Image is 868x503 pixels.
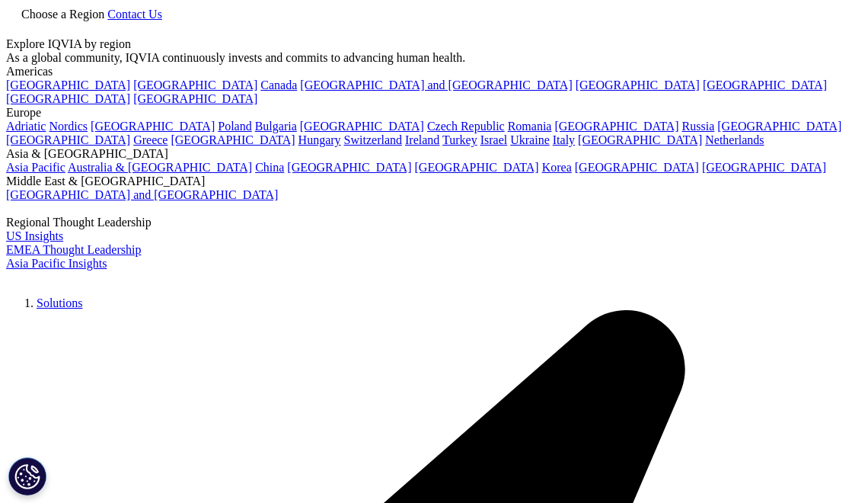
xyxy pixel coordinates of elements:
[576,78,700,91] a: [GEOGRAPHIC_DATA]
[133,78,257,91] a: [GEOGRAPHIC_DATA]
[8,457,46,495] button: Cookies Settings
[6,92,130,105] a: [GEOGRAPHIC_DATA]
[133,133,168,146] a: Greece
[705,133,764,146] a: Netherlands
[682,120,715,133] a: Russia
[6,133,130,146] a: [GEOGRAPHIC_DATA]
[255,161,284,174] a: China
[49,120,88,133] a: Nordics
[508,120,552,133] a: Romania
[717,120,841,133] a: [GEOGRAPHIC_DATA]
[300,78,572,91] a: [GEOGRAPHIC_DATA] and [GEOGRAPHIC_DATA]
[542,161,572,174] a: Korea
[6,78,130,91] a: [GEOGRAPHIC_DATA]
[6,65,862,78] div: Americas
[553,133,575,146] a: Italy
[37,296,82,309] a: Solutions
[442,133,477,146] a: Turkey
[6,106,862,120] div: Europe
[510,133,550,146] a: Ukraine
[554,120,678,133] a: [GEOGRAPHIC_DATA]
[427,120,505,133] a: Czech Republic
[300,120,424,133] a: [GEOGRAPHIC_DATA]
[6,161,65,174] a: Asia Pacific
[107,8,162,21] a: Contact Us
[578,133,702,146] a: [GEOGRAPHIC_DATA]
[255,120,297,133] a: Bulgaria
[91,120,215,133] a: [GEOGRAPHIC_DATA]
[287,161,411,174] a: [GEOGRAPHIC_DATA]
[21,8,104,21] span: Choose a Region
[702,161,826,174] a: [GEOGRAPHIC_DATA]
[6,175,862,188] div: Middle East & [GEOGRAPHIC_DATA]
[344,133,402,146] a: Switzerland
[6,120,46,133] a: Adriatic
[6,37,862,51] div: Explore IQVIA by region
[6,147,862,161] div: Asia & [GEOGRAPHIC_DATA]
[133,92,257,105] a: [GEOGRAPHIC_DATA]
[6,51,862,65] div: As a global community, IQVIA continuously invests and commits to advancing human health.
[171,133,295,146] a: [GEOGRAPHIC_DATA]
[6,257,107,270] a: Asia Pacific Insights
[298,133,341,146] a: Hungary
[6,229,63,242] a: US Insights
[6,243,141,256] a: EMEA Thought Leadership
[405,133,439,146] a: Ireland
[260,78,297,91] a: Canada
[415,161,539,174] a: [GEOGRAPHIC_DATA]
[218,120,251,133] a: Poland
[703,78,827,91] a: [GEOGRAPHIC_DATA]
[68,161,252,174] a: Australia & [GEOGRAPHIC_DATA]
[480,133,508,146] a: Israel
[6,216,862,229] div: Regional Thought Leadership
[575,161,699,174] a: [GEOGRAPHIC_DATA]
[6,188,278,201] a: [GEOGRAPHIC_DATA] and [GEOGRAPHIC_DATA]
